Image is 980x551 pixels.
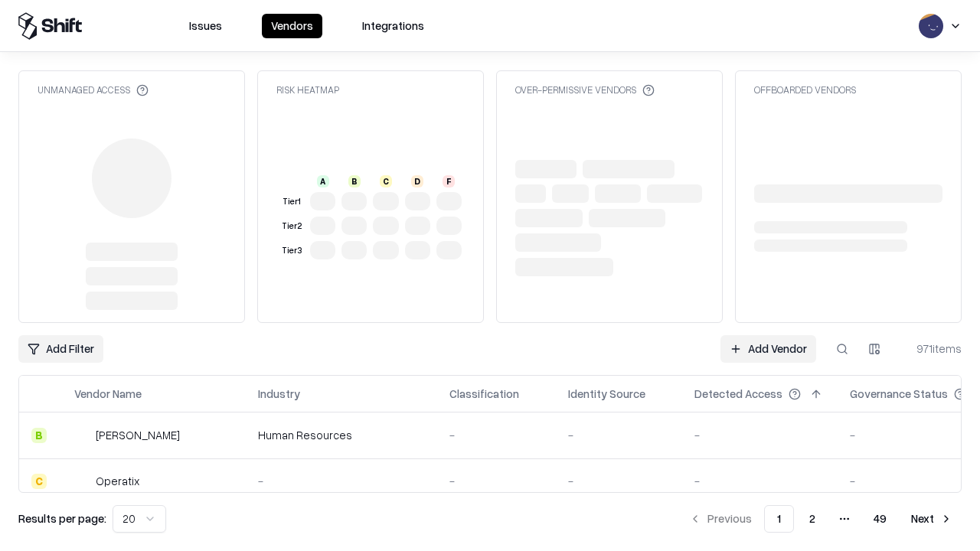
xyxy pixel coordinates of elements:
[276,83,339,96] div: Risk Heatmap
[515,83,655,96] div: Over-Permissive Vendors
[279,220,304,233] div: Tier 2
[449,473,544,489] div: -
[449,386,519,402] div: Classification
[443,175,455,187] div: F
[96,473,139,489] div: Operatix
[754,83,856,96] div: Offboarded Vendors
[411,175,423,187] div: D
[74,428,90,443] img: Deel
[380,175,392,187] div: C
[694,473,825,489] div: -
[31,428,47,443] div: B
[449,427,544,443] div: -
[568,473,670,489] div: -
[317,175,329,187] div: A
[258,427,425,443] div: Human Resources
[74,386,142,402] div: Vendor Name
[348,175,361,187] div: B
[797,505,828,533] button: 2
[902,505,962,533] button: Next
[38,83,149,96] div: Unmanaged Access
[18,510,106,527] p: Results per page:
[720,335,816,363] a: Add Vendor
[180,14,231,38] button: Issues
[258,473,425,489] div: -
[850,386,948,402] div: Governance Status
[74,474,90,489] img: Operatix
[900,341,962,357] div: 971 items
[861,505,899,533] button: 49
[279,195,304,208] div: Tier 1
[262,14,322,38] button: Vendors
[568,386,645,402] div: Identity Source
[96,427,180,443] div: [PERSON_NAME]
[31,474,47,489] div: C
[680,505,962,533] nav: pagination
[18,335,103,363] button: Add Filter
[694,427,825,443] div: -
[694,386,782,402] div: Detected Access
[353,14,433,38] button: Integrations
[568,427,670,443] div: -
[258,386,300,402] div: Industry
[279,244,304,257] div: Tier 3
[764,505,794,533] button: 1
